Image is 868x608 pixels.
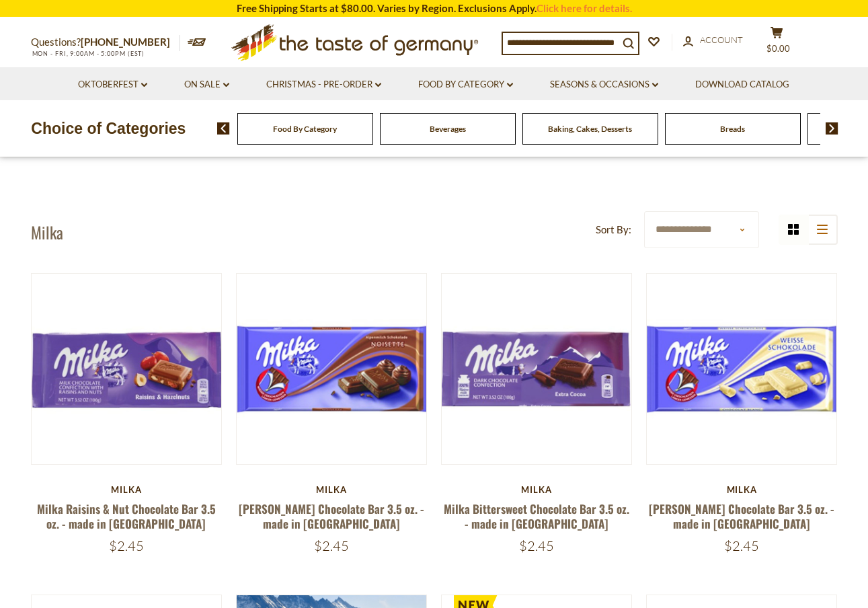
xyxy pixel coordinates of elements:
[720,124,745,134] a: Breads
[444,500,629,531] a: Milka Bittersweet Chocolate Bar 3.5 oz. - made in [GEOGRAPHIC_DATA]
[31,222,63,242] h1: Milka
[646,484,838,495] div: Milka
[826,122,838,135] img: next arrow
[766,43,790,54] span: $0.00
[37,500,216,531] a: Milka Raisins & Nut Chocolate Bar 3.5 oz. - made in [GEOGRAPHIC_DATA]
[81,36,170,48] a: [PHONE_NUMBER]
[266,77,381,92] a: Christmas - PRE-ORDER
[418,77,513,92] a: Food By Category
[757,26,797,60] button: $0.00
[184,77,229,92] a: On Sale
[236,484,428,495] div: Milka
[237,274,427,464] img: Milka
[32,274,222,464] img: Milka
[430,124,466,134] a: Beverages
[683,33,743,48] a: Account
[31,34,180,51] p: Questions?
[596,221,631,238] label: Sort By:
[649,500,834,531] a: [PERSON_NAME] Chocolate Bar 3.5 oz. - made in [GEOGRAPHIC_DATA]
[78,77,147,92] a: Oktoberfest
[239,500,424,531] a: [PERSON_NAME] Chocolate Bar 3.5 oz. - made in [GEOGRAPHIC_DATA]
[519,537,554,554] span: $2.45
[647,274,837,464] img: Milka
[700,34,743,45] span: Account
[550,77,658,92] a: Seasons & Occasions
[537,2,632,14] a: Click here for details.
[273,124,337,134] a: Food By Category
[695,77,789,92] a: Download Catalog
[442,274,632,464] img: Milka
[548,124,632,134] a: Baking, Cakes, Desserts
[314,537,349,554] span: $2.45
[724,537,759,554] span: $2.45
[31,484,223,495] div: Milka
[217,122,230,135] img: previous arrow
[31,50,145,57] span: MON - FRI, 9:00AM - 5:00PM (EST)
[441,484,633,495] div: Milka
[109,537,144,554] span: $2.45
